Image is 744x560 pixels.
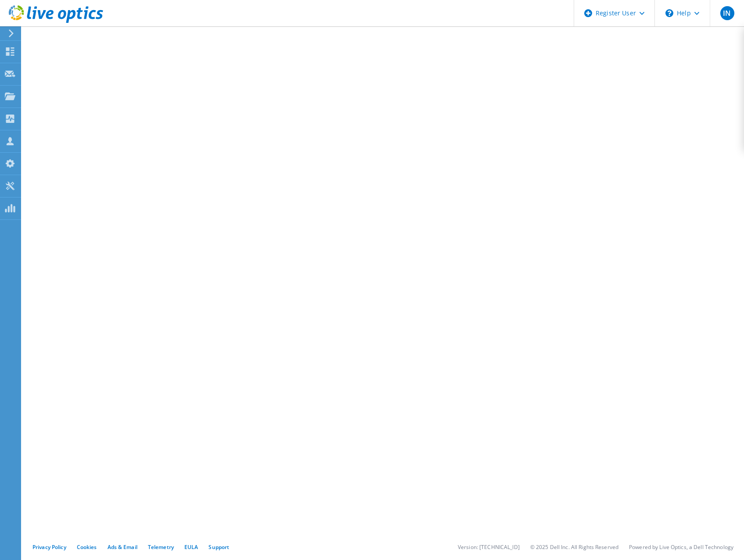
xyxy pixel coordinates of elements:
li: Powered by Live Optics, a Dell Technology [629,543,733,551]
li: Version: [TECHNICAL_ID] [458,543,520,551]
a: EULA [184,543,198,551]
a: Privacy Policy [32,543,66,551]
a: Telemetry [148,543,174,551]
svg: \n [665,9,673,17]
a: Support [208,543,229,551]
span: IN [720,6,734,20]
a: Cookies [77,543,97,551]
a: Ads & Email [108,543,137,551]
li: © 2025 Dell Inc. All Rights Reserved [530,543,618,551]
